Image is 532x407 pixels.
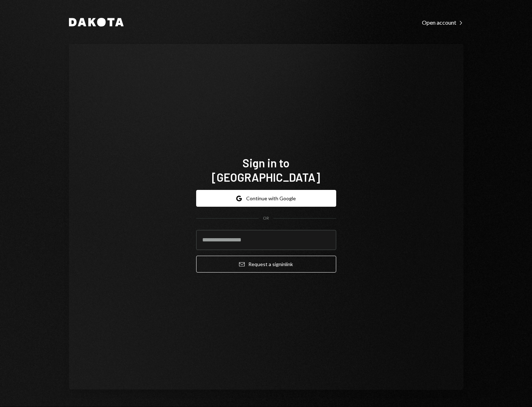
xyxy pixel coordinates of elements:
[422,19,463,26] div: Open account
[263,215,269,221] div: OR
[196,156,336,184] h1: Sign in to [GEOGRAPHIC_DATA]
[196,256,336,273] button: Request a signinlink
[196,190,336,207] button: Continue with Google
[422,18,463,26] a: Open account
